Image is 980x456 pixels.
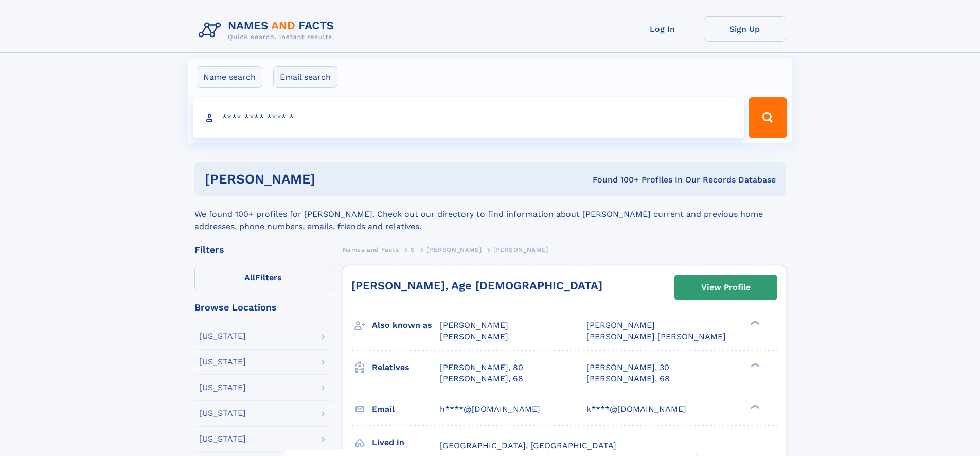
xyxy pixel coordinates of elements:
input: search input [193,97,744,138]
a: [PERSON_NAME], 68 [586,373,670,385]
div: [US_STATE] [199,409,246,417]
a: Log In [621,16,704,42]
a: [PERSON_NAME] [426,243,482,256]
div: Browse Locations [194,303,332,312]
a: Names and Facts [343,243,399,256]
span: All [244,272,255,282]
h3: Also known as [372,317,440,334]
h3: Lived in [372,434,440,451]
a: Sign Up [704,16,786,42]
span: [GEOGRAPHIC_DATA], [GEOGRAPHIC_DATA] [440,441,616,450]
div: View Profile [701,276,751,299]
div: [US_STATE] [199,332,246,340]
div: ❯ [748,320,760,326]
div: ❯ [748,361,760,368]
h1: [PERSON_NAME] [205,173,454,186]
span: [PERSON_NAME] [586,320,655,330]
span: [PERSON_NAME] [PERSON_NAME] [586,332,726,341]
a: [PERSON_NAME], Age [DEMOGRAPHIC_DATA] [351,279,602,292]
label: Email search [273,66,337,88]
div: [US_STATE] [199,384,246,392]
div: Filters [194,245,332,254]
div: ❯ [748,403,760,410]
a: S [411,243,415,256]
span: [PERSON_NAME] [440,320,508,330]
span: [PERSON_NAME] [493,246,548,253]
div: Found 100+ Profiles In Our Records Database [454,174,776,186]
span: [PERSON_NAME] [426,246,482,253]
label: Name search [197,66,262,88]
label: Filters [194,266,332,290]
a: [PERSON_NAME], 30 [586,362,669,373]
h3: Relatives [372,359,440,376]
a: [PERSON_NAME], 68 [440,373,523,385]
div: We found 100+ profiles for [PERSON_NAME]. Check out our directory to find information about [PERS... [194,196,786,233]
span: S [411,246,415,253]
span: [PERSON_NAME] [440,332,508,341]
a: [PERSON_NAME], 80 [440,362,523,373]
div: [US_STATE] [199,358,246,366]
div: [US_STATE] [199,435,246,443]
img: Logo Names and Facts [194,16,343,44]
button: Search Button [749,97,787,138]
h3: Email [372,400,440,418]
a: View Profile [675,275,777,300]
